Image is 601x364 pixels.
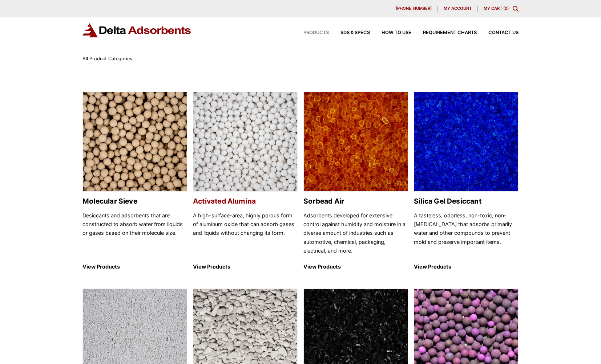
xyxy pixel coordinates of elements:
[82,211,187,255] p: Desiccants and adsorbents that are constructed to absorb water from liquids or gases based on the...
[329,30,370,35] a: SDS & SPECS
[411,30,477,35] a: Requirement Charts
[292,30,329,35] a: Products
[303,262,408,271] p: View Products
[396,7,432,11] span: [PHONE_NUMBER]
[193,92,298,271] a: Activated Alumina Activated Alumina A high-surface-area, highly porous form of aluminum oxide tha...
[303,30,329,35] span: Products
[193,211,298,255] p: A high-surface-area, highly porous form of aluminum oxide that can adsorb gases and liquids witho...
[423,30,477,35] span: Requirement Charts
[82,92,187,271] a: Molecular Sieve Molecular Sieve Desiccants and adsorbents that are constructed to absorb water fr...
[193,92,297,192] img: Activated Alumina
[414,197,519,205] h2: Silica Gel Desiccant
[414,262,519,271] p: View Products
[513,6,519,12] div: Toggle Modal Content
[444,7,472,11] span: My account
[82,56,132,61] span: All Product Categories
[303,211,408,255] p: Adsorbents developed for extensive control against humidity and moisture in a diverse amount of i...
[193,262,298,271] p: View Products
[484,6,509,11] a: My Cart (0)
[370,30,411,35] a: How to Use
[82,23,191,37] img: Delta Adsorbents
[83,92,187,192] img: Molecular Sieve
[414,92,518,192] img: Silica Gel Desiccant
[193,197,298,205] h2: Activated Alumina
[488,30,519,35] span: Contact Us
[303,197,408,205] h2: Sorbead Air
[414,92,519,271] a: Silica Gel Desiccant Silica Gel Desiccant A tasteless, odorless, non-toxic, non-[MEDICAL_DATA] th...
[438,6,478,12] a: My account
[382,30,411,35] span: How to Use
[505,6,507,11] span: 0
[82,197,187,205] h2: Molecular Sieve
[82,262,187,271] p: View Products
[390,6,438,12] a: [PHONE_NUMBER]
[477,30,519,35] a: Contact Us
[414,211,519,255] p: A tasteless, odorless, non-toxic, non-[MEDICAL_DATA] that adsorbs primarily water and other compo...
[304,92,408,192] img: Sorbead Air
[303,92,408,271] a: Sorbead Air Sorbead Air Adsorbents developed for extensive control against humidity and moisture ...
[340,30,370,35] span: SDS & SPECS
